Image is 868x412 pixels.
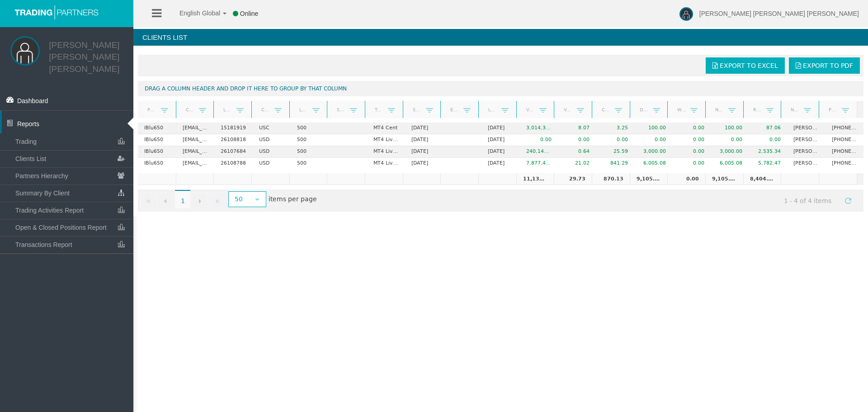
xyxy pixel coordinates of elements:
[840,192,856,208] a: Refresh
[214,123,252,134] td: 15181919
[218,104,237,116] a: Login
[255,104,274,116] a: Currency
[17,120,39,128] span: Reports
[291,146,329,158] td: 500
[482,104,501,116] a: Last trade date
[133,29,868,46] h4: Clients List
[749,123,787,134] td: 87.06
[138,158,176,169] td: IBlu650
[825,146,863,158] td: [PHONE_NUMBER]
[844,197,852,204] span: Refresh
[634,146,672,158] td: 3,000.00
[634,158,672,169] td: 6,005.08
[634,104,653,116] a: Deposits
[176,146,214,158] td: [EMAIL_ADDRESS][DOMAIN_NAME]
[168,9,220,17] span: English Global
[176,134,214,146] td: [EMAIL_ADDRESS][DOMAIN_NAME]
[15,138,37,145] span: Trading
[787,134,825,146] td: [PERSON_NAME]
[145,198,152,205] span: Go to the first page
[331,104,350,116] a: Short Code
[214,158,252,169] td: 26108788
[634,123,672,134] td: 100.00
[803,62,853,69] span: Export to PDF
[825,123,863,134] td: [PHONE_NUMBER]
[405,123,443,134] td: [DATE]
[407,104,426,116] a: Start Date
[673,134,711,146] td: 0.00
[15,155,46,162] span: Clients List
[15,172,68,180] span: Partners Hierarchy
[787,146,825,158] td: [PERSON_NAME] [PERSON_NAME]
[214,146,252,158] td: 26107684
[747,104,766,116] a: Real equity
[11,151,133,167] a: Clients List
[209,192,226,208] a: Go to the last page
[520,146,558,158] td: 240,148.96
[481,134,519,146] td: [DATE]
[481,158,519,169] td: [DATE]
[520,134,558,146] td: 0.00
[252,123,290,134] td: USC
[709,104,728,116] a: Net deposits
[229,192,249,206] span: 50
[749,158,787,169] td: 5,782.47
[15,224,107,231] span: Open & Closed Positions Report
[720,62,778,69] span: Export to Excel
[711,123,749,134] td: 100.00
[142,104,161,116] a: Partner code
[743,173,781,185] td: 8,404.87
[138,81,863,96] div: Drag a column header and drop it here to group by that column
[252,158,290,169] td: USD
[558,123,596,134] td: 8.07
[481,146,519,158] td: [DATE]
[554,173,592,185] td: 29.73
[11,5,102,19] img: logo.svg
[176,158,214,169] td: [EMAIL_ADDRESS][DOMAIN_NAME]
[192,192,208,208] a: Go to the next page
[749,146,787,158] td: 2,535.34
[180,104,199,116] a: Client
[520,158,558,169] td: 7,877,427.10
[17,97,48,104] span: Dashboard
[789,57,860,74] a: Export to PDF
[291,158,329,169] td: 500
[516,173,554,185] td: 11,131,911.24
[776,192,840,209] span: 1 - 4 of 4 items
[15,241,72,248] span: Transactions Report
[140,192,156,208] a: Go to the first page
[711,134,749,146] td: 0.00
[711,158,749,169] td: 6,005.08
[596,123,634,134] td: 3.25
[596,146,634,158] td: 25.59
[252,134,290,146] td: USD
[11,133,133,150] a: Trading
[138,123,176,134] td: IBlu650
[49,40,119,74] a: [PERSON_NAME] [PERSON_NAME] [PERSON_NAME]
[558,158,596,169] td: 21.02
[558,104,577,116] a: Volume lots
[787,158,825,169] td: [PERSON_NAME]
[823,104,842,116] a: Phone
[367,134,405,146] td: MT4 LiveFixedSpreadAccount
[520,123,558,134] td: 3,014,335.18
[667,173,705,185] td: 0.00
[175,190,190,209] span: 1
[706,57,785,74] a: Export to Excel
[596,134,634,146] td: 0.00
[596,104,615,116] a: Closed PNL
[634,134,672,146] td: 0.00
[596,158,634,169] td: 841.29
[481,123,519,134] td: [DATE]
[214,198,221,205] span: Go to the last page
[787,123,825,134] td: [PERSON_NAME]
[138,134,176,146] td: IBlu650
[705,173,743,185] td: 9,105.08
[405,158,443,169] td: [DATE]
[405,134,443,146] td: [DATE]
[291,123,329,134] td: 500
[520,104,539,116] a: Volume
[162,198,169,205] span: Go to the previous page
[673,123,711,134] td: 0.00
[252,146,290,158] td: USD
